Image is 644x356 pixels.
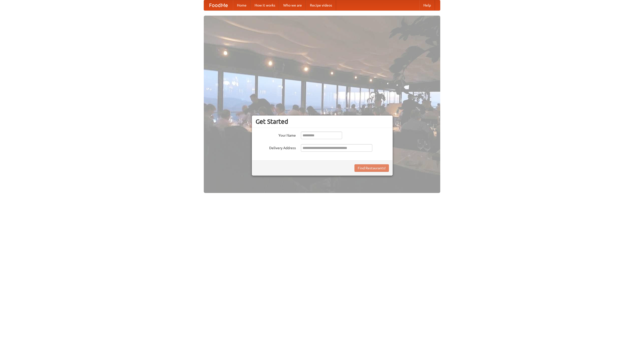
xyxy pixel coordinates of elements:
h3: Get Started [256,118,389,125]
a: FoodMe [204,0,233,10]
a: How it works [251,0,279,10]
label: Delivery Address [256,144,296,150]
a: Home [233,0,251,10]
a: Who we are [279,0,306,10]
button: Find Restaurants! [354,164,389,172]
a: Recipe videos [306,0,336,10]
label: Your Name [256,132,296,138]
a: Help [419,0,435,10]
